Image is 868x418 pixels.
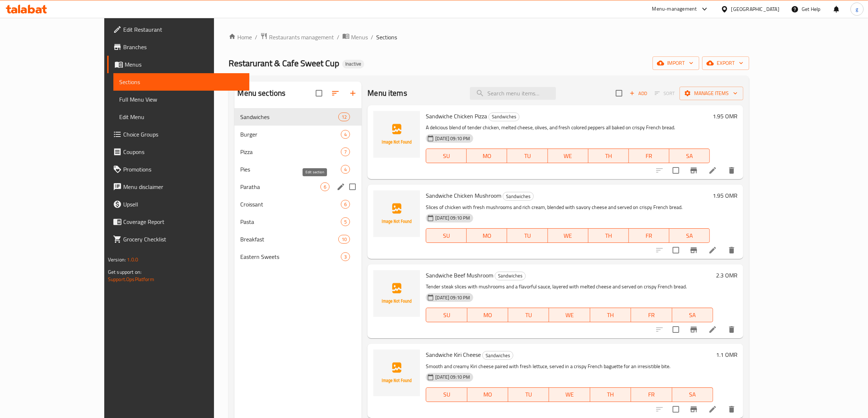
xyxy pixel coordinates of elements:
[467,387,508,402] button: MO
[591,230,626,241] span: TH
[234,161,362,178] div: Pies4
[240,217,341,226] span: Pasta
[107,213,249,230] a: Coverage Report
[675,389,710,400] span: SA
[108,267,141,277] span: Get support on:
[432,374,473,380] span: [DATE] 09:10 PM
[127,255,138,264] span: 1.0.0
[672,151,707,161] span: SA
[650,88,680,99] span: Select section first
[708,246,717,255] a: Edit menu item
[341,253,350,260] span: 3
[337,33,339,42] li: /
[107,56,249,73] a: Menus
[342,60,364,68] div: Inactive
[627,88,650,99] button: Add
[426,149,467,163] button: SU
[716,350,737,360] h6: 1.1 OMR
[240,147,341,156] span: Pizza
[371,33,373,42] li: /
[551,151,585,161] span: WE
[338,235,350,244] div: items
[376,33,397,42] span: Sections
[234,213,362,230] div: Pasta5
[234,178,362,196] div: Paratha6edit
[240,235,338,244] span: Breakfast
[367,88,407,99] h2: Menu items
[123,217,244,226] span: Coverage Report
[510,151,545,161] span: TU
[708,405,717,414] a: Edit menu item
[107,126,249,143] a: Choice Groups
[426,203,710,212] p: Slices of chicken with fresh mushrooms and rich cream, blended with savory cheese and served on c...
[339,236,350,243] span: 10
[426,270,493,281] span: Sandwiche Beef Mushroom
[426,387,467,402] button: SU
[373,190,420,237] img: Sandwiche Chicken Mushroom
[432,294,473,301] span: [DATE] 09:10 PM
[668,322,684,337] span: Select to update
[429,389,464,400] span: SU
[240,130,341,139] span: Burger
[335,181,346,192] button: edit
[234,126,362,143] div: Burger4
[341,200,350,209] div: items
[470,151,504,161] span: MO
[723,241,740,259] button: delete
[234,143,362,161] div: Pizza7
[467,149,507,163] button: MO
[470,230,504,241] span: MO
[240,182,320,191] span: Paratha
[240,165,341,174] div: Pies
[658,59,693,68] span: import
[632,230,666,241] span: FR
[107,230,249,248] a: Grocery Checklist
[511,310,546,320] span: TU
[108,255,126,264] span: Version:
[341,147,350,156] div: items
[237,88,285,99] h2: Menu sections
[628,89,648,98] span: Add
[713,190,737,201] h6: 1.95 OMR
[107,38,249,56] a: Branches
[108,275,154,284] a: Support.OpsPlatform
[344,84,362,102] button: Add section
[611,86,627,101] span: Select section
[234,105,362,268] nav: Menu sections
[470,389,505,400] span: MO
[341,131,350,138] span: 4
[342,32,368,42] a: Menus
[723,401,740,418] button: delete
[669,149,710,163] button: SA
[593,310,628,320] span: TH
[107,161,249,178] a: Promotions
[503,192,533,201] span: Sandwiches
[321,184,329,190] span: 6
[269,33,334,42] span: Restaurants management
[672,308,713,322] button: SA
[708,59,743,68] span: export
[548,228,588,243] button: WE
[229,32,749,42] nav: breadcrumb
[668,163,684,178] span: Select to update
[489,113,519,121] div: Sandwiches
[713,111,737,121] h6: 1.95 OMR
[716,270,737,280] h6: 2.3 OMR
[503,192,534,201] div: Sandwiches
[708,325,717,334] a: Edit menu item
[627,88,650,99] span: Add item
[672,387,713,402] button: SA
[341,130,350,139] div: items
[470,87,556,100] input: search
[551,230,585,241] span: WE
[351,33,368,42] span: Menus
[511,389,546,400] span: TU
[341,166,350,173] span: 4
[255,33,257,42] li: /
[489,113,519,121] span: Sandwiches
[685,89,737,98] span: Manage items
[240,252,341,261] div: Eastern Sweets
[341,217,350,226] div: items
[341,252,350,261] div: items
